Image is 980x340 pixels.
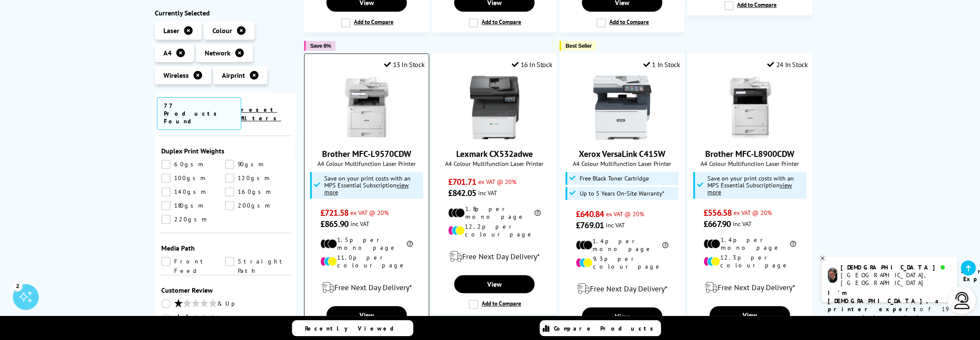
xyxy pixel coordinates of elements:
label: Add to Compare [469,300,521,309]
u: view more [707,181,792,196]
li: 9.3p per colour page [576,255,668,270]
a: Lexmark CX532adwe [462,133,527,141]
span: inc VAT [350,220,369,228]
a: Recently Viewed [292,320,413,336]
a: Brother MFC-L8900CDW [705,148,794,159]
div: 1 In Stock [643,60,680,69]
a: 160gsm [225,187,289,196]
li: 12.2p per colour page [448,223,541,238]
span: Colour [212,26,232,35]
a: View [326,306,406,324]
label: Add to Compare [724,1,777,10]
span: Up to 5 Years On-Site Warranty* [580,190,664,197]
span: A4 Colour Multifunction Laser Printer [692,159,808,168]
label: Add to Compare [469,18,521,28]
a: Xerox VersaLink C415W [579,148,665,159]
span: Save on your print costs with an MPS Essential Subscription [324,174,411,196]
a: 90gsm [225,159,289,169]
div: Media Path [161,244,289,252]
a: & Up [161,314,289,325]
div: [DEMOGRAPHIC_DATA] [841,263,950,271]
div: modal_delivery [436,245,552,269]
a: Straight Path [225,257,289,266]
span: A4 [163,49,172,57]
span: Best Seller [565,43,592,49]
a: & Up [161,299,289,309]
a: 220gsm [161,214,225,224]
a: 60gsm [161,159,225,169]
span: Save on your print costs with an MPS Essential Subscription [707,174,794,196]
span: £865.90 [320,218,348,230]
span: inc VAT [606,221,625,229]
span: Airprint [222,71,245,80]
a: Lexmark CX532adwe [456,148,533,159]
img: chris-livechat.png [828,268,837,283]
span: 77 Products Found [157,97,242,130]
li: 1.8p per mono page [448,205,541,221]
label: Add to Compare [596,18,649,28]
span: £640.84 [576,208,604,220]
span: A4 Colour Multifunction Laser Printer [564,159,680,168]
span: Laser [163,26,179,35]
div: [GEOGRAPHIC_DATA], [GEOGRAPHIC_DATA] [841,271,950,287]
img: Xerox VersaLink C415W [590,75,654,140]
p: of 19 years! I can help you choose the right product [828,289,951,338]
button: Save 6% [304,41,335,51]
span: ex VAT @ 20% [734,208,772,217]
div: Currently Selected [155,9,296,17]
div: Duplex Print Weights [161,147,289,155]
li: 1.4p per mono page [576,237,668,253]
div: modal_delivery [564,277,680,301]
a: Xerox VersaLink C415W [590,133,654,141]
div: modal_delivery [692,276,808,300]
button: Best Seller [559,41,596,51]
a: Brother MFC-L9570CDW [335,133,399,141]
u: view more [324,181,409,196]
a: reset filters [241,106,281,122]
img: Lexmark CX532adwe [462,75,527,140]
span: inc VAT [478,189,497,197]
b: I'm [DEMOGRAPHIC_DATA], a printer expert [828,289,941,313]
span: A4 Colour Multifunction Laser Printer [436,159,552,168]
a: View [454,275,534,293]
div: 2 [13,281,22,291]
div: 24 In Stock [767,60,808,69]
a: View [582,307,662,325]
span: £667.90 [704,218,731,230]
span: £701.71 [448,176,476,187]
a: Compare Products [540,320,661,336]
a: 180gsm [161,201,225,210]
a: Brother MFC-L8900CDW [718,133,782,141]
a: View [710,306,790,324]
div: Customer Review [161,286,289,294]
span: £556.58 [704,207,731,218]
span: Network [205,49,230,57]
span: ex VAT @ 20% [478,178,516,186]
div: 13 In Stock [384,60,424,69]
a: 140gsm [161,187,225,196]
span: Recently Viewed [305,325,402,332]
label: Add to Compare [341,18,393,28]
a: 200gsm [225,201,289,210]
div: 16 In Stock [512,60,552,69]
a: Brother MFC-L9570CDW [322,148,411,159]
span: Save 6% [310,43,331,49]
img: user-headset-light.svg [953,292,971,309]
span: ex VAT @ 20% [350,208,389,217]
span: Free Black Toner Cartridge [580,175,649,182]
li: 11.0p per colour page [320,254,413,269]
a: Front Feed [161,257,225,266]
a: 120gsm [225,173,289,183]
img: Brother MFC-L9570CDW [335,75,399,140]
span: £842.05 [448,187,476,199]
span: £721.58 [320,207,348,218]
span: ex VAT @ 20% [606,210,644,218]
span: A4 Colour Multifunction Laser Printer [309,159,424,168]
li: 1.4p per mono page [704,236,796,251]
span: inc VAT [733,220,752,228]
span: Wireless [163,71,189,80]
span: £769.01 [576,220,604,231]
a: 100gsm [161,173,225,183]
img: Brother MFC-L8900CDW [718,75,782,140]
li: 12.3p per colour page [704,254,796,269]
